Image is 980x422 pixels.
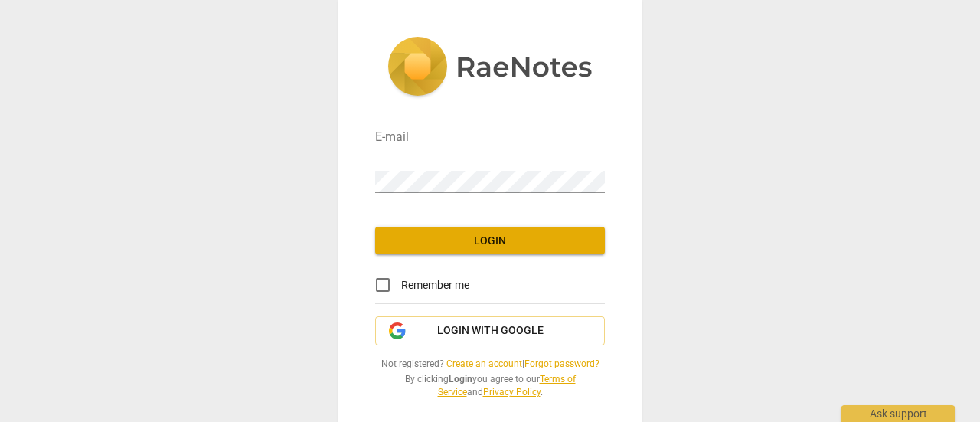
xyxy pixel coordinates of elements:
[387,234,593,249] span: Login
[449,374,472,384] b: Login
[437,323,544,339] span: Login with Google
[841,405,955,422] div: Ask support
[387,37,593,100] img: 5ac2273c67554f335776073100b6d88f.svg
[446,358,522,369] a: Create an account
[438,374,576,397] a: Terms of Service
[375,227,605,254] button: Login
[524,358,599,369] a: Forgot password?
[375,316,605,345] button: Login with Google
[483,387,541,397] a: Privacy Policy
[375,358,605,371] span: Not registered? |
[375,373,605,398] span: By clicking you agree to our and .
[401,277,469,293] span: Remember me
